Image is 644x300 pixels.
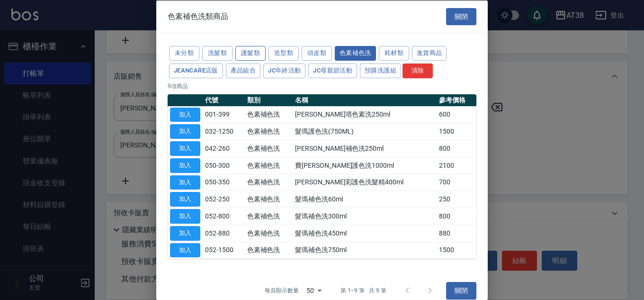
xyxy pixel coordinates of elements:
td: 色素補色洗 [245,140,293,157]
th: 參考價格 [437,94,476,106]
p: 第 1–9 筆 共 9 筆 [340,286,386,295]
button: 加入 [170,243,200,257]
td: 052-250 [203,191,245,208]
span: 色素補色洗類商品 [168,11,228,21]
td: 髮瑪補色洗300ml [293,208,437,225]
td: 色素補色洗 [245,225,293,242]
p: 每頁顯示數量 [265,286,299,295]
td: 050-350 [203,174,245,191]
button: 加入 [170,192,200,207]
td: 1500 [437,242,476,259]
td: 2100 [437,157,476,174]
button: 頭皮類 [302,46,332,61]
td: 600 [437,106,476,123]
td: 色素補色洗 [245,123,293,140]
td: 050-300 [203,157,245,174]
td: 色素補色洗 [245,208,293,225]
button: 清除 [402,63,433,78]
td: 色素補色洗 [245,106,293,123]
button: 加入 [170,107,200,122]
td: 032-1250 [203,123,245,140]
td: 052-1500 [203,242,245,259]
th: 名稱 [293,94,437,106]
td: 色素補色洗 [245,157,293,174]
button: 關閉 [446,8,476,25]
button: 護髮類 [235,46,266,61]
button: 加入 [170,226,200,240]
td: 800 [437,140,476,157]
td: 042-260 [203,140,245,157]
td: 001-399 [203,106,245,123]
button: 加入 [170,124,200,139]
button: JeanCare店販 [169,63,223,78]
td: 髮瑪補色洗450ml [293,225,437,242]
button: 未分類 [169,46,199,61]
td: 052-800 [203,208,245,225]
td: [PERSON_NAME]補色洗250ml [293,140,437,157]
button: 加入 [170,175,200,190]
td: 色素補色洗 [245,242,293,259]
button: 進貨商品 [412,46,447,61]
p: 9 項商品 [168,82,476,90]
button: JC年終活動 [263,63,305,78]
button: 加入 [170,141,200,156]
button: JC母親節活動 [308,63,357,78]
td: 色素補色洗 [245,174,293,191]
td: 髮瑪補色洗60ml [293,191,437,208]
td: 800 [437,208,476,225]
td: 髮瑪護色洗(750ML) [293,123,437,140]
button: 色素補色洗 [335,46,376,61]
button: 預購洗護組 [360,63,401,78]
td: [PERSON_NAME]彩護色洗髮精400ml [293,174,437,191]
button: 造型類 [268,46,299,61]
td: 費[PERSON_NAME]護色洗1000ml [293,157,437,174]
button: 產品組合 [226,63,261,78]
td: [PERSON_NAME]塔色素洗250ml [293,106,437,123]
button: 關閉 [446,282,476,300]
td: 052-880 [203,225,245,242]
td: 色素補色洗 [245,191,293,208]
td: 700 [437,174,476,191]
td: 880 [437,225,476,242]
button: 洗髮類 [202,46,233,61]
th: 類別 [245,94,293,106]
td: 250 [437,191,476,208]
th: 代號 [203,94,245,106]
button: 耗材類 [379,46,409,61]
td: 1500 [437,123,476,140]
button: 加入 [170,158,200,173]
td: 髮瑪補色洗750ml [293,242,437,259]
button: 加入 [170,209,200,224]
